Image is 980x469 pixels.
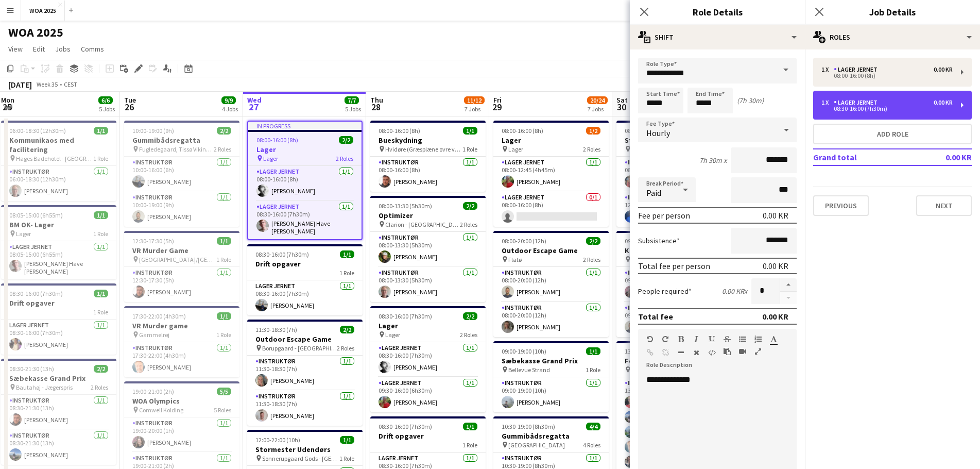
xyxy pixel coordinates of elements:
button: Previous [813,195,869,216]
h3: Outdoor Escape Game [493,246,609,255]
span: 2/2 [94,365,108,373]
button: Text Color [770,335,777,343]
div: 0.00 KR [763,210,788,221]
span: Mon [1,95,14,105]
span: 1 Role [339,269,354,277]
div: Shift [630,25,805,49]
span: 1 Role [216,256,231,263]
span: Bellevue Strand [508,366,550,374]
button: Underline [708,335,715,343]
h3: Lager [248,145,362,154]
span: 1 Role [216,331,231,339]
div: 0.00 KR [763,261,788,271]
span: 2/2 [340,326,354,333]
button: Italic [693,335,700,343]
app-job-card: 10:00-19:00 (9h)2/2Gummibådsregatta Fugledegaard, Tissø Vikingecenter2 RolesInstruktør1/110:00-16... [124,121,239,227]
span: 2/2 [463,312,477,320]
span: 4 Roles [583,441,600,449]
div: Total fee per person [638,261,710,271]
app-job-card: 08:00-13:30 (5h30m)2/2Optimizer Clarion - [GEOGRAPHIC_DATA]2 RolesInstruktør1/108:00-13:30 (5h30m... [370,196,486,302]
button: Redo [662,335,669,343]
span: 10:30-19:00 (8h30m) [502,423,555,430]
app-card-role: Instruktør1/108:00-20:00 (12h)[PERSON_NAME] [493,302,609,337]
app-card-role: Lager Jernet1/108:05-15:00 (6h55m)[PERSON_NAME] Have [PERSON_NAME] [1,241,116,279]
div: 0.00 KR [934,66,953,73]
span: 28 [369,101,383,113]
span: Flatø [508,256,522,263]
app-card-role: Lager Jernet1/109:30-16:00 (6h30m)[PERSON_NAME] [370,377,486,412]
div: 08:30-16:00 (7h30m) [821,106,953,111]
app-card-role: Instruktør1/109:00-19:00 (10h)[PERSON_NAME] [493,377,609,412]
button: Fullscreen [754,347,762,356]
span: 27 [246,101,262,113]
span: 1 Role [93,308,108,316]
span: 11:30-18:30 (7h) [255,326,297,333]
span: 2 Roles [337,344,354,352]
span: 1/1 [463,127,477,135]
div: 08:30-16:00 (7h30m)2/2Lager Lager2 RolesLager Jernet1/108:30-16:00 (7h30m)[PERSON_NAME]Lager Jern... [370,306,486,412]
span: 1/1 [217,312,231,320]
button: Horizontal Line [677,348,684,357]
span: 1/1 [94,290,108,297]
a: Edit [29,42,49,56]
app-card-role: Instruktør1/110:00-16:00 (6h)[PERSON_NAME] [124,157,239,192]
div: 08:30-21:30 (13h)2/2Sæbekasse Grand Prix Bautahøj - Jægerspris2 RolesInstruktør1/108:30-21:30 (13... [1,359,116,465]
span: 08:30-21:30 (13h) [9,365,54,373]
span: 1/2 [586,127,600,135]
span: 12:30-17:30 (5h) [132,237,174,245]
span: 29 [492,101,502,113]
div: 5 Jobs [345,105,361,113]
span: Hages Badehotel - [GEOGRAPHIC_DATA] [16,155,93,162]
h3: Stormester udendørs [616,136,732,145]
span: 1 Role [462,441,477,449]
button: Ordered List [754,335,762,343]
button: Increase [780,278,797,292]
app-job-card: 08:05-15:00 (6h55m)1/1BM OK- Lager Lager1 RoleLager Jernet1/108:05-15:00 (6h55m)[PERSON_NAME] Hav... [1,205,116,279]
span: 13:00-21:00 (8h) [625,347,666,355]
app-job-card: 08:00-16:00 (8h)1/2Lager Lager2 RolesLager Jernet1/108:00-12:45 (4h45m)[PERSON_NAME]Lager Jernet0... [493,121,609,227]
div: 11:30-18:30 (7h)2/2Outdoor Escape Game Borupgaard - [GEOGRAPHIC_DATA]2 RolesInstruktør1/111:30-18... [247,320,363,426]
app-card-role: Lager Jernet1/108:30-16:00 (7h30m)[PERSON_NAME] [370,342,486,377]
button: Clear Formatting [693,348,700,357]
span: 30 [615,101,628,113]
h3: Drift opgaver [247,259,363,269]
span: 1 Role [93,155,108,162]
span: 1/1 [94,127,108,135]
div: 4 Jobs [222,105,238,113]
span: 1 Role [462,145,477,153]
span: 2 Roles [336,155,353,162]
app-job-card: 17:30-22:00 (4h30m)1/1VR Murder game Gammelrøj1 RoleInstruktør1/117:30-22:00 (4h30m)[PERSON_NAME] [124,306,239,377]
span: 2/2 [217,127,231,135]
span: 08:30-16:00 (7h30m) [379,423,432,430]
h3: Lager [370,321,486,330]
span: 2 Roles [460,331,477,339]
div: 5 Jobs [99,105,115,113]
div: 0.00 KR x [722,287,747,296]
div: Roles [805,25,980,49]
span: 2 Roles [583,145,600,153]
span: 5 Roles [214,406,231,414]
span: 08:00-18:30 (10h30m) [625,127,681,135]
span: 12:00-22:00 (10h) [255,436,300,444]
app-card-role: Lager Jernet1/108:30-16:00 (7h30m)[PERSON_NAME] [247,280,363,315]
span: Comwell Kolding [139,406,183,414]
h3: Lager [493,136,609,145]
span: 06:00-18:30 (12h30m) [9,127,66,135]
h3: VR Murder game [124,321,239,330]
div: Total fee [638,311,673,322]
button: HTML Code [708,348,715,357]
h3: Optimizer [370,211,486,220]
span: 9/9 [221,96,236,104]
button: Undo [646,335,654,343]
app-job-card: 08:00-16:00 (8h)1/1Bueskydning Hvidøre (Græsplæne ovre ved [GEOGRAPHIC_DATA])1 RoleInstruktør1/10... [370,121,486,192]
button: Next [916,195,972,216]
h3: Gummibådsregatta [124,136,239,145]
span: Fri [493,95,502,105]
h3: Job Details [805,5,980,19]
span: 2 Roles [214,145,231,153]
app-job-card: 12:30-17:30 (5h)1/1VR Murder Game [GEOGRAPHIC_DATA]/[GEOGRAPHIC_DATA]1 RoleInstruktør1/112:30-17:... [124,231,239,302]
div: 08:00-16:00 (8h) [821,73,953,78]
app-card-role: Instruktør1/108:00-13:30 (5h30m)[PERSON_NAME] [370,267,486,302]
